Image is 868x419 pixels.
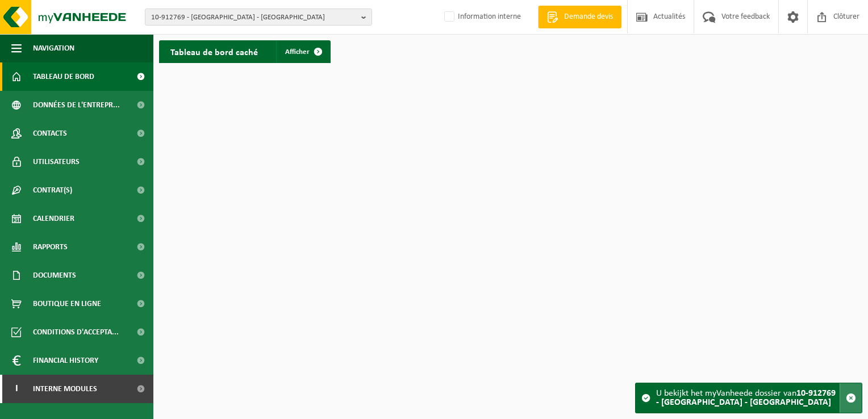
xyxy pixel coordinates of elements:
span: Utilisateurs [33,148,80,176]
span: I [11,375,22,403]
span: Interne modules [33,375,97,403]
div: U bekijkt het myVanheede dossier van [656,383,840,413]
span: Contacts [33,119,67,148]
span: Conditions d'accepta... [33,318,119,346]
a: Afficher [276,40,329,63]
span: Données de l'entrepr... [33,91,120,119]
a: Demande devis [538,6,621,28]
span: 10-912769 - [GEOGRAPHIC_DATA] - [GEOGRAPHIC_DATA] [151,9,357,26]
strong: 10-912769 - [GEOGRAPHIC_DATA] - [GEOGRAPHIC_DATA] [656,389,836,407]
button: 10-912769 - [GEOGRAPHIC_DATA] - [GEOGRAPHIC_DATA] [145,9,372,26]
span: Documents [33,261,76,290]
span: Tableau de bord [33,62,94,91]
span: Demande devis [561,11,616,23]
h2: Tableau de bord caché [159,40,269,62]
span: Navigation [33,34,74,62]
span: Afficher [285,48,310,56]
span: Calendrier [33,204,74,233]
span: Contrat(s) [33,176,72,204]
label: Information interne [442,9,521,26]
span: Boutique en ligne [33,290,101,318]
span: Financial History [33,346,98,375]
span: Rapports [33,233,68,261]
